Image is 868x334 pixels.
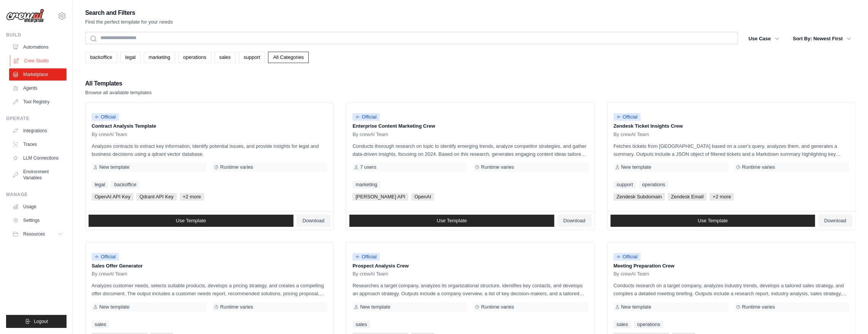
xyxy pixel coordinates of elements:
p: Fetches tickets from [GEOGRAPHIC_DATA] based on a user's query, analyzes them, and generates a su... [614,142,849,158]
p: Prospect Analysis Crew [352,262,588,270]
button: Use Case [744,32,784,46]
button: Sort By: Newest First [789,32,856,46]
a: support [239,52,265,63]
span: Use Template [437,218,467,224]
div: Build [6,32,67,38]
a: sales [352,321,370,328]
a: Integrations [9,125,67,137]
a: legal [120,52,140,63]
a: backoffice [85,52,117,63]
a: Agents [9,82,67,94]
span: 7 users [360,164,376,170]
img: Logo [6,9,44,23]
span: +2 more [710,193,734,201]
span: Runtime varies [220,164,253,170]
a: Use Template [89,215,294,227]
span: Official [352,113,380,121]
a: sales [614,321,631,328]
a: Use Template [349,215,554,227]
p: Analyzes customer needs, selects suitable products, develops a pricing strategy, and creates a co... [92,282,327,298]
span: By crewAI Team [352,271,388,277]
a: Traces [9,138,67,150]
a: operations [634,321,663,328]
span: Resources [23,231,45,237]
a: backoffice [111,181,139,188]
p: Browse all available templates [85,89,152,97]
span: By crewAI Team [352,131,388,138]
p: Contract Analysis Template [92,122,327,130]
button: Logout [6,315,67,328]
a: sales [214,52,236,63]
h2: Search and Filters [85,8,173,18]
span: Qdrant API Key [136,193,177,201]
p: Conducts research on a target company, analyzes industry trends, develops a tailored sales strate... [614,282,849,298]
a: sales [92,321,109,328]
span: Runtime varies [220,304,253,310]
h2: All Templates [85,78,152,89]
span: New template [99,304,129,310]
a: LLM Connections [9,152,67,164]
span: Download [563,218,586,224]
span: [PERSON_NAME] API [352,193,408,201]
p: Zendesk Ticket Insights Crew [614,122,849,130]
p: Sales Offer Generator [92,262,327,270]
a: Usage [9,201,67,213]
a: Settings [9,214,67,226]
div: Manage [6,192,67,198]
a: marketing [352,181,380,188]
span: Runtime varies [481,164,514,170]
span: Download [303,218,325,224]
span: Download [824,218,846,224]
a: Environment Variables [9,166,67,184]
a: operations [178,52,211,63]
a: Tool Registry [9,96,67,108]
span: Runtime varies [742,164,775,170]
span: New template [621,304,651,310]
span: Official [352,253,380,261]
a: operations [639,181,668,188]
a: Crew Studio [10,55,67,67]
span: Zendesk Email [668,193,707,201]
span: Official [614,253,641,261]
span: By crewAI Team [92,271,127,277]
a: Use Template [611,215,816,227]
div: Operate [6,116,67,122]
span: By crewAI Team [614,271,649,277]
span: Logout [34,318,48,325]
span: Use Template [698,218,728,224]
a: legal [92,181,108,188]
span: New template [360,304,390,310]
span: New template [99,164,129,170]
p: Meeting Preparation Crew [614,262,849,270]
span: By crewAI Team [92,131,127,138]
span: Official [614,113,641,121]
span: New template [621,164,651,170]
span: Runtime varies [481,304,514,310]
button: Resources [9,228,67,240]
p: Analyzes contracts to extract key information, identify potential issues, and provide insights fo... [92,142,327,158]
a: marketing [144,52,175,63]
p: Find the perfect template for your needs [85,18,173,26]
p: Conducts thorough research on topic to identify emerging trends, analyze competitor strategies, a... [352,142,588,158]
a: Download [557,215,592,227]
a: Download [818,215,852,227]
span: OpenAI [411,193,434,201]
a: All Categories [268,52,309,63]
span: Use Template [176,218,206,224]
span: Runtime varies [742,304,775,310]
p: Enterprise Content Marketing Crew [352,122,588,130]
a: support [614,181,636,188]
span: Zendesk Subdomain [614,193,665,201]
a: Automations [9,41,67,53]
p: Researches a target company, analyzes its organizational structure, identifies key contacts, and ... [352,282,588,298]
span: OpenAI API Key [92,193,133,201]
span: Official [92,253,119,261]
span: Official [92,113,119,121]
a: Marketplace [9,68,67,81]
span: By crewAI Team [614,131,649,138]
span: +2 more [180,193,204,201]
a: Download [297,215,331,227]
